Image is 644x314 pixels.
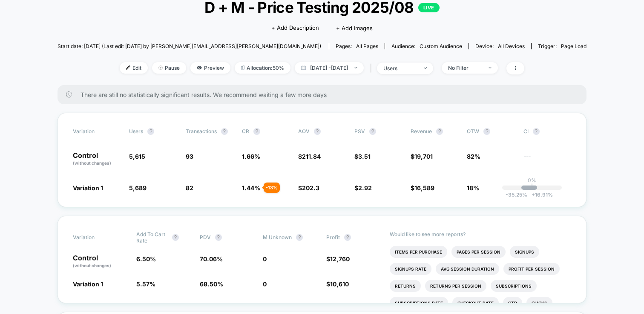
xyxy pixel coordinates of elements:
span: 1.44 % [242,184,260,191]
li: Checkout Rate [452,297,499,309]
div: Audience: [391,43,462,49]
span: Variation [73,231,120,244]
img: end [158,66,163,70]
span: 0 [263,255,267,263]
span: Add To Cart Rate [136,231,168,244]
li: Returns Per Session [425,280,486,292]
span: $ [298,184,319,191]
img: calendar [301,66,306,70]
span: 16,589 [414,184,434,191]
div: Trigger: [538,43,586,49]
div: - 13 % [264,183,280,193]
span: 202.3 [302,184,319,191]
span: AOV [298,128,310,134]
li: Ctr [503,297,522,309]
span: [DATE] - [DATE] [295,62,364,74]
span: users [129,128,143,134]
span: 211.84 [302,153,321,160]
li: Signups Rate [390,263,431,275]
p: Would like to see more reports? [390,231,571,237]
li: Clicks [526,297,552,309]
button: ? [172,234,179,241]
span: all devices [498,43,525,49]
span: 5,615 [129,153,145,160]
li: Items Per Purchase [390,246,447,258]
span: --- [523,154,571,166]
button: ? [369,128,376,135]
span: PSV [354,128,365,134]
p: Control [73,152,121,166]
span: all pages [356,43,378,49]
span: Custom Audience [420,43,462,49]
div: Pages: [336,43,378,49]
div: No Filter [448,65,482,71]
span: $ [411,184,434,191]
img: rebalance [241,66,244,70]
button: ? [436,128,443,135]
span: 3.51 [358,153,371,160]
button: ? [215,234,222,241]
span: Page Load [561,43,586,49]
span: 82% [467,153,480,160]
span: 6.50 % [136,255,156,263]
li: Signups [510,246,539,258]
span: Variation 1 [73,280,103,288]
span: 18% [467,184,479,191]
li: Pages Per Session [451,246,506,258]
span: 68.50 % [200,280,223,288]
p: Control [73,254,128,269]
span: CR [242,128,249,134]
span: -35.25 % [506,191,527,198]
span: $ [326,255,350,263]
button: ? [253,128,260,135]
span: $ [298,153,321,160]
li: Avg Session Duration [436,263,499,275]
li: Subscriptions [491,280,537,292]
span: M Unknown [263,234,292,240]
button: ? [296,234,303,241]
button: ? [314,128,321,135]
span: $ [354,184,372,191]
li: Subscriptions Rate [390,297,448,309]
span: (without changes) [73,263,111,268]
span: Preview [190,62,230,74]
span: CI [523,128,570,135]
img: end [354,67,357,69]
p: 0% [528,177,536,183]
span: PDV [200,234,211,240]
span: 12,760 [330,255,350,263]
span: Device: [469,43,531,49]
div: users [383,65,417,71]
span: Revenue [411,128,432,134]
span: 1.66 % [242,153,260,160]
span: Allocation: 50% [235,62,290,74]
span: (without changes) [73,160,111,166]
span: Edit [120,62,148,74]
p: LIVE [418,3,440,12]
button: ? [483,128,490,135]
span: 2.92 [358,184,372,191]
span: 70.06 % [200,255,223,263]
span: Variation 1 [73,184,103,191]
img: end [424,67,427,69]
button: ? [147,128,154,135]
span: 10,610 [330,280,349,288]
span: 0 [263,280,267,288]
span: $ [411,153,433,160]
span: 5,689 [129,184,147,191]
span: Variation [73,128,120,135]
li: Returns [390,280,421,292]
span: OTW [467,128,514,135]
button: ? [533,128,540,135]
span: There are still no statistically significant results. We recommend waiting a few more days [80,91,569,98]
p: | [531,183,533,190]
span: 93 [186,153,193,160]
span: 19,701 [414,153,433,160]
span: $ [354,153,371,160]
img: end [489,67,492,69]
li: Profit Per Session [503,263,560,275]
span: + Add Description [271,24,319,32]
span: 5.57 % [136,280,155,288]
button: ? [344,234,351,241]
span: 82 [186,184,193,191]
